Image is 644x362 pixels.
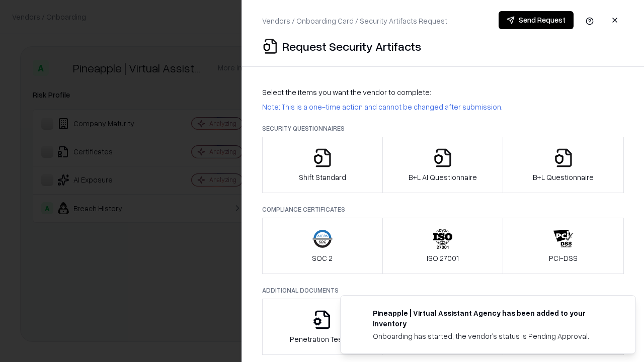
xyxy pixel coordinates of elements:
[282,38,421,54] p: Request Security Artifacts
[533,172,594,183] p: B+L Questionnaire
[299,172,346,183] p: Shift Standard
[262,87,624,98] p: Select the items you want the vendor to complete:
[312,253,333,263] p: SOC 2
[409,172,477,183] p: B+L AI Questionnaire
[373,308,611,329] div: Pineapple | Virtual Assistant Agency has been added to your inventory
[262,218,383,274] button: SOC 2
[262,102,624,112] p: Note: This is a one-time action and cannot be changed after submission.
[262,137,383,193] button: Shift Standard
[373,331,611,341] div: Onboarding has started, the vendor's status is Pending Approval.
[382,137,504,193] button: B+L AI Questionnaire
[262,16,447,26] p: Vendors / Onboarding Card / Security Artifacts Request
[382,218,504,274] button: ISO 27001
[353,308,365,320] img: trypineapple.com
[262,286,624,295] p: Additional Documents
[549,253,578,263] p: PCI-DSS
[499,11,574,29] button: Send Request
[503,218,624,274] button: PCI-DSS
[262,299,383,355] button: Penetration Testing
[503,137,624,193] button: B+L Questionnaire
[262,205,624,214] p: Compliance Certificates
[427,253,459,263] p: ISO 27001
[262,124,624,133] p: Security Questionnaires
[290,334,355,344] p: Penetration Testing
